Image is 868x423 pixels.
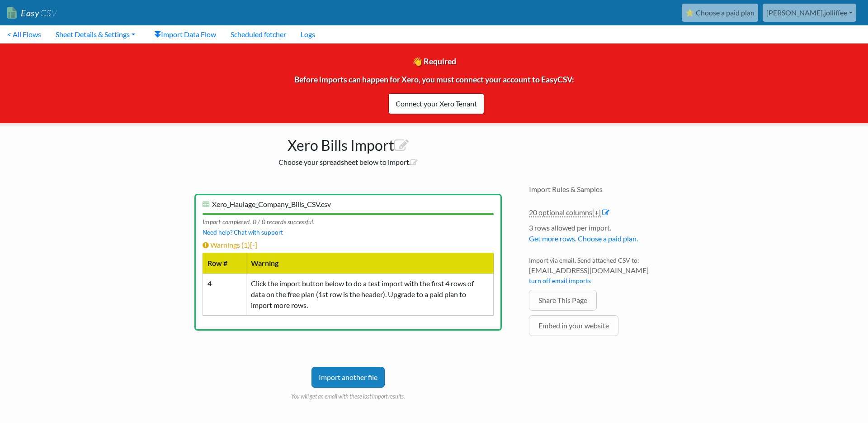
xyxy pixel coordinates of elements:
[293,25,322,43] a: Logs
[823,378,857,412] iframe: Drift Widget Chat Controller
[223,25,293,43] a: Scheduled fetcher
[194,388,502,401] p: You will get an email with these last import results.
[39,7,57,19] span: CSV
[147,25,223,43] a: Import Data Flow
[763,4,856,22] a: [PERSON_NAME].jolliffee
[529,208,601,217] a: 20 optional columns[+]
[294,57,574,106] span: 👋 Required Before imports can happen for Xero, you must connect your account to EasyCSV:
[244,240,248,249] span: 1
[592,208,601,216] span: [+]
[203,215,494,226] div: Import completed. 0 / 0 records successful.
[203,240,257,249] a: Warnings (1)[-]
[246,253,494,274] th: Warning
[529,277,591,284] a: turn off email imports
[7,4,57,22] a: EasyCSV
[311,367,385,388] a: Import another file
[185,132,511,154] h1: Xero Bills Import
[682,4,758,22] a: ⭐ Choose a paid plan
[529,222,683,249] li: 3 rows allowed per import.
[48,25,142,43] a: Sheet Details & Settings
[203,229,283,236] a: Need help? Chat with support
[212,200,331,208] span: Xero_Haulage_Company_Bills_CSV.csv
[529,265,683,276] span: [EMAIL_ADDRESS][DOMAIN_NAME]
[203,253,246,274] th: Row #
[529,315,618,336] a: Embed in your website
[246,274,494,316] td: Click the import button below to do a test import with the first 4 rows of data on the free plan ...
[529,255,683,290] li: Import via email. Send attached CSV to:
[529,234,638,243] a: Get more rows. Choose a paid plan.
[250,240,257,249] span: [-]
[185,158,511,166] h2: Choose your spreadsheet below to import.
[388,93,484,114] a: Connect your Xero Tenant
[529,185,683,193] h4: Import Rules & Samples
[529,290,597,311] a: Share This Page
[203,274,246,316] td: 4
